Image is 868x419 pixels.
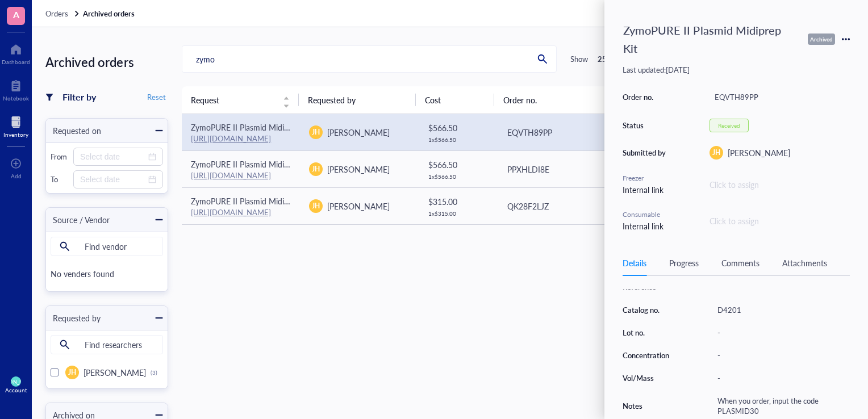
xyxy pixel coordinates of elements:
div: EQVTH89PP [507,126,606,139]
div: Archived [808,33,835,45]
div: Consumable [623,209,668,220]
a: Archived orders [83,9,137,19]
div: - [712,347,850,363]
div: Order no. [623,92,668,102]
span: ZymoPURE II Plasmid Midiprep Kit [191,195,312,207]
td: EQVTH89PP [497,114,615,151]
div: $ 315.00 [428,195,488,208]
div: QK28F2LJZ [507,200,606,212]
div: - [712,370,850,386]
div: When you order, input the code PLASMID30 [712,393,850,419]
span: ZymoPURE II Plasmid Midiprep Kit [191,121,312,133]
div: Internal link [623,183,668,196]
div: Show [570,54,588,64]
div: Archived orders [45,51,168,73]
span: [PERSON_NAME] [728,147,790,158]
th: Requested by [299,86,416,114]
div: D4201 [712,302,850,318]
a: Orders [45,9,81,19]
div: Click to assign [710,215,850,227]
div: Vol/Mass [623,373,681,383]
div: Requested on [46,124,101,137]
div: No venders found [51,263,163,287]
a: [URL][DOMAIN_NAME] [191,207,271,217]
span: JH [312,164,320,174]
span: JH [68,367,76,378]
a: Inventory [3,113,28,138]
div: Received [718,122,740,129]
th: Cost [416,86,494,114]
span: ZymoPURE II Plasmid Midiprep Kit [191,158,312,170]
div: Inventory [3,131,28,138]
a: Notebook [3,77,29,102]
div: EQVTH89PP [710,89,850,105]
div: $ 566.50 [428,121,488,134]
th: Order no. [494,86,611,114]
div: Comments [721,257,759,269]
div: 1 x $ 315.00 [428,210,488,217]
input: Select date [80,173,146,186]
input: Select date [80,150,146,163]
a: [URL][DOMAIN_NAME] [191,133,271,144]
span: [PERSON_NAME] [327,164,390,175]
div: From [51,152,69,162]
span: JH [312,201,320,211]
span: [PERSON_NAME] [327,200,390,212]
div: Click to assign [710,178,850,191]
div: PPXHLDI8E [507,163,606,175]
div: Filter by [62,90,96,104]
div: Dashboard [2,58,30,65]
div: Catalog no. [623,305,681,315]
span: A [13,7,19,22]
div: Internal link [623,220,668,232]
div: - [712,325,850,341]
div: Notebook [3,95,29,102]
span: JH [712,148,720,158]
div: Progress [669,257,699,269]
td: QK28F2LJZ [497,187,615,224]
div: ZymoPURE II Plasmid Midiprep Kit [618,18,801,60]
td: PPXHLDI8E [497,150,615,187]
div: 1 x $ 566.50 [428,173,488,180]
span: Orders [45,8,68,19]
th: Request [182,86,299,114]
div: To [51,174,69,185]
div: Requested by [46,312,101,324]
div: Last updated: [DATE] [623,65,850,75]
div: 1 x $ 566.50 [428,136,488,143]
span: [PERSON_NAME] [327,127,390,138]
span: Reset [147,92,166,102]
div: Attachments [782,257,827,269]
div: Submitted by [623,148,668,158]
div: Status [623,120,668,131]
div: Lot no. [623,328,681,338]
span: Request [191,94,276,106]
div: Notes [623,401,681,411]
div: Account [5,387,27,393]
div: Add [11,173,22,179]
button: Reset [145,90,168,104]
span: [PERSON_NAME] [84,367,146,378]
div: Freezer [623,173,668,183]
div: Source / Vendor [46,213,110,226]
div: Details [623,257,646,269]
div: Concentration [623,350,681,361]
a: Dashboard [2,40,30,65]
a: [URL][DOMAIN_NAME] [191,170,271,181]
div: $ 566.50 [428,158,488,171]
b: 25 [598,53,607,64]
div: (3) [151,369,157,376]
span: JH [312,127,320,137]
